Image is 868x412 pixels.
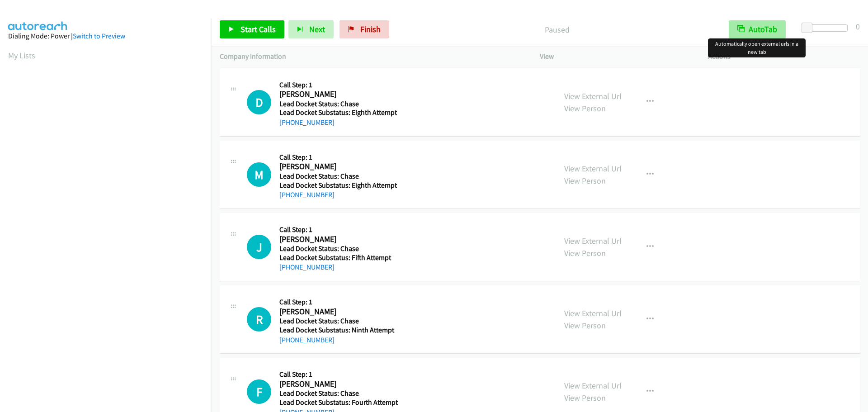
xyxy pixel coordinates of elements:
h1: M [247,162,271,187]
h2: [PERSON_NAME] [279,161,395,172]
h1: J [247,235,271,259]
h5: Call Step: 1 [279,153,397,162]
h5: Call Step: 1 [279,81,397,90]
a: [PHONE_NUMBER] [279,336,335,344]
div: The call is yet to be attempted [247,235,271,259]
h5: Lead Docket Substatus: Fourth Attempt [279,398,398,407]
span: Finish [360,24,381,34]
div: 0 [856,20,860,33]
a: View External Url [564,163,622,174]
a: View External Url [564,236,622,246]
span: Next [309,24,325,34]
a: Switch to Preview [73,32,125,40]
div: The call is yet to be attempted [247,162,271,187]
h5: Lead Docket Substatus: Eighth Attempt [279,108,397,117]
a: [PHONE_NUMBER] [279,118,335,127]
a: View Person [564,248,606,258]
a: View Person [564,103,606,114]
div: The call is yet to be attempted [247,307,271,331]
h1: D [247,90,271,114]
button: AutoTab [729,20,786,38]
h1: F [247,379,271,404]
div: The call is yet to be attempted [247,379,271,404]
h5: Call Step: 1 [279,225,395,234]
div: Dialing Mode: Power | [8,31,203,42]
h5: Lead Docket Status: Chase [279,99,397,109]
h5: Lead Docket Status: Chase [279,389,398,398]
h2: [PERSON_NAME] [279,307,395,317]
h5: Call Step: 1 [279,370,398,379]
a: Start Calls [220,20,284,38]
div: The call is yet to be attempted [247,90,271,114]
h2: [PERSON_NAME] [279,234,395,245]
a: View External Url [564,380,622,391]
h1: R [247,307,271,331]
h5: Lead Docket Substatus: Eighth Attempt [279,181,397,190]
h5: Lead Docket Status: Chase [279,244,395,253]
a: Finish [340,20,389,38]
a: [PHONE_NUMBER] [279,263,335,271]
button: Next [288,20,334,38]
h5: Lead Docket Substatus: Ninth Attempt [279,326,395,335]
a: View Person [564,320,606,331]
p: View [540,51,692,62]
p: Company Information [220,51,524,62]
a: View Person [564,393,606,403]
a: View External Url [564,308,622,318]
a: My Lists [8,50,35,61]
a: View Person [564,175,606,186]
h2: [PERSON_NAME] [279,379,395,389]
span: Start Calls [241,24,276,34]
p: Paused [401,24,712,36]
a: View External Url [564,91,622,101]
h5: Call Step: 1 [279,298,395,307]
div: Automatically open external urls in a new tab [708,38,806,57]
h5: Lead Docket Status: Chase [279,172,397,181]
a: [PHONE_NUMBER] [279,190,335,199]
h2: [PERSON_NAME] [279,89,395,99]
h5: Lead Docket Substatus: Fifth Attempt [279,253,395,262]
h5: Lead Docket Status: Chase [279,317,395,326]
